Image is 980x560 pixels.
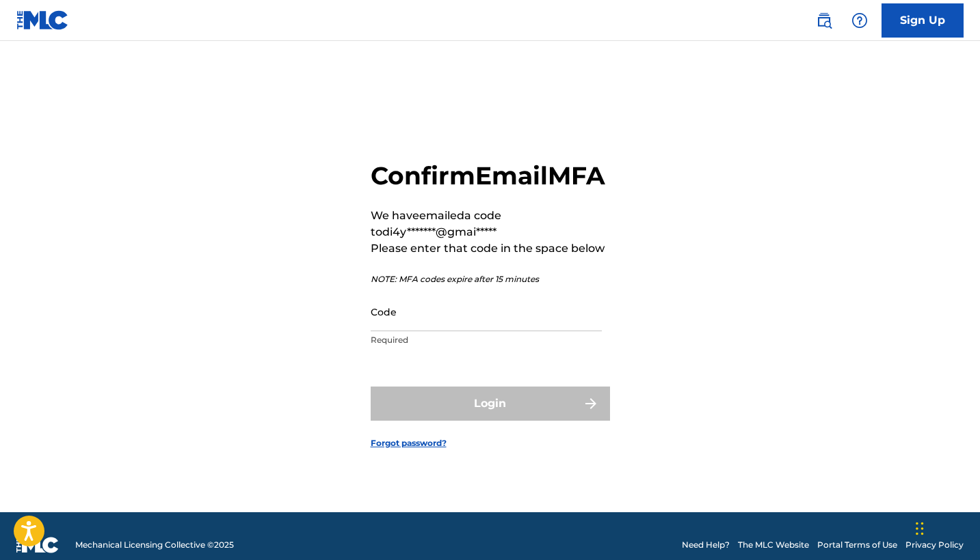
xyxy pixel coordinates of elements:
[371,437,447,449] a: Forgot password?
[75,539,234,551] span: Mechanical Licensing Collective © 2025
[916,508,924,549] div: Drag
[371,160,610,191] h2: Confirm Email MFA
[817,539,897,551] a: Portal Terms of Use
[682,539,730,551] a: Need Help?
[846,7,873,34] div: Help
[905,539,964,551] a: Privacy Policy
[371,240,610,257] p: Please enter that code in the space below
[371,273,610,285] p: NOTE: MFA codes expire after 15 minutes
[810,7,838,34] a: Public Search
[16,537,59,553] img: logo
[851,12,868,29] img: help
[816,12,832,29] img: search
[16,10,69,30] img: MLC Logo
[912,494,980,560] iframe: Chat Widget
[738,539,809,551] a: The MLC Website
[371,334,602,346] p: Required
[882,3,964,38] a: Sign Up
